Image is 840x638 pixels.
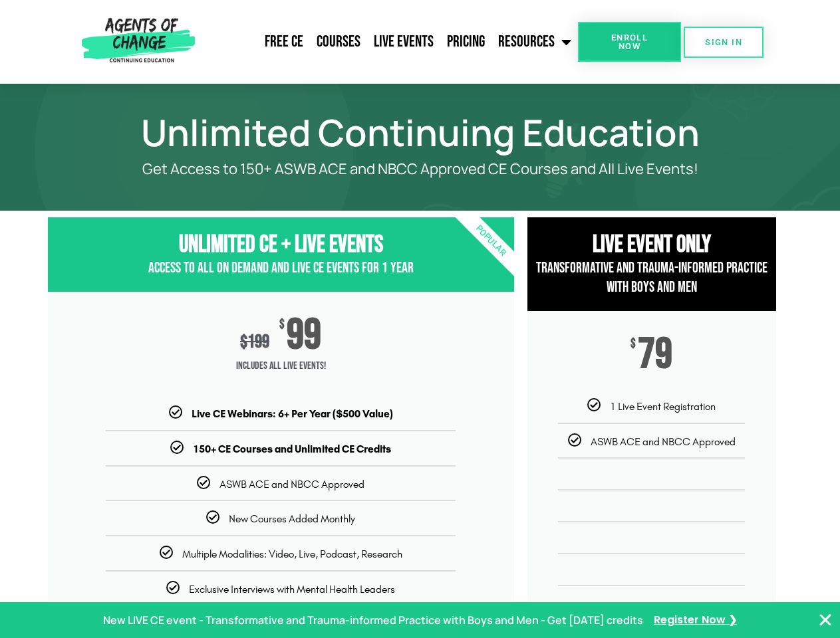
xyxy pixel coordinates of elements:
span: Transformative and Trauma-informed Practice with Boys and Men [536,259,768,296]
a: Live Events [367,25,440,58]
b: 150+ CE Courses and Unlimited CE Credits [193,443,391,455]
span: Multiple Modalities: Video, Live, Podcast, Research [182,548,402,560]
h3: Live Event Only [527,231,776,259]
a: Free CE [258,25,310,58]
span: New Courses Added Monthly [229,512,355,525]
h3: Unlimited CE + Live Events [48,231,514,259]
div: 199 [240,331,269,353]
a: Enroll Now [578,22,681,62]
span: Includes ALL Live Events! [48,353,514,379]
p: New LIVE CE event - Transformative and Trauma-informed Practice with Boys and Men - Get [DATE] cr... [103,611,643,630]
span: SIGN IN [705,38,742,47]
div: Popular [414,164,567,318]
span: Enroll Now [599,33,660,51]
span: Access to All On Demand and Live CE Events for 1 year [148,259,414,277]
span: 1 Live Event Registration [610,400,716,413]
nav: Menu [200,25,578,58]
a: Resources [491,25,578,58]
a: Pricing [440,25,491,58]
span: Exclusive Interviews with Mental Health Leaders [189,583,395,595]
p: Get Access to 150+ ASWB ACE and NBCC Approved CE Courses and All Live Events! [94,161,746,177]
span: 79 [638,338,672,372]
a: SIGN IN [684,27,764,58]
span: ASWB ACE and NBCC Approved [219,478,364,490]
button: Close Banner [817,612,833,628]
h1: Unlimited Continuing Education [41,117,799,148]
a: Register Now ❯ [654,611,737,630]
b: Live CE Webinars: 6+ Per Year ($500 Value) [192,407,393,420]
span: $ [240,331,247,353]
a: Courses [310,25,367,58]
span: $ [630,338,636,351]
span: 99 [287,318,321,353]
span: $ [279,318,285,332]
span: ASWB ACE and NBCC Approved [591,435,736,448]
